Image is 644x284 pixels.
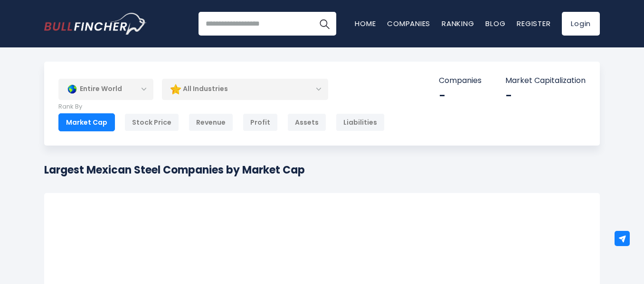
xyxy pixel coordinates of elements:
[517,18,550,28] a: Register
[44,13,147,35] img: Bullfincher logo
[313,12,336,36] button: Search
[355,18,376,28] a: Home
[562,12,600,36] a: Login
[336,113,385,131] div: Liabilities
[505,88,586,103] div: -
[58,103,385,111] p: Rank By
[442,18,474,28] a: Ranking
[124,113,179,131] div: Stock Price
[44,13,146,35] a: Go to homepage
[439,76,482,86] p: Companies
[58,78,153,100] div: Entire World
[189,113,233,131] div: Revenue
[243,113,278,131] div: Profit
[485,18,505,28] a: Blog
[505,76,586,86] p: Market Capitalization
[287,113,326,131] div: Assets
[58,113,115,131] div: Market Cap
[439,88,482,103] div: -
[44,162,305,178] h1: Largest Mexican Steel Companies by Market Cap
[387,18,430,28] a: Companies
[162,78,328,100] div: All Industries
